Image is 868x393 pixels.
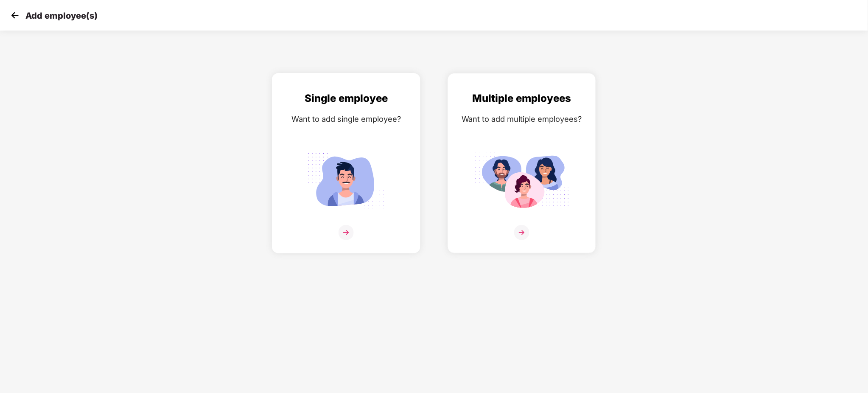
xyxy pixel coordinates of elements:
[299,148,394,214] img: svg+xml;base64,PHN2ZyB4bWxucz0iaHR0cDovL3d3dy53My5vcmcvMjAwMC9zdmciIGlkPSJTaW5nbGVfZW1wbG95ZWUiIH...
[456,113,587,125] div: Want to add multiple employees?
[514,225,529,240] img: svg+xml;base64,PHN2ZyB4bWxucz0iaHR0cDovL3d3dy53My5vcmcvMjAwMC9zdmciIHdpZHRoPSIzNiIgaGVpZ2h0PSIzNi...
[474,148,569,214] img: svg+xml;base64,PHN2ZyB4bWxucz0iaHR0cDovL3d3dy53My5vcmcvMjAwMC9zdmciIGlkPSJNdWx0aXBsZV9lbXBsb3llZS...
[281,113,412,125] div: Want to add single employee?
[25,11,98,21] p: Add employee(s)
[456,90,587,107] div: Multiple employees
[281,90,412,107] div: Single employee
[339,225,354,240] img: svg+xml;base64,PHN2ZyB4bWxucz0iaHR0cDovL3d3dy53My5vcmcvMjAwMC9zdmciIHdpZHRoPSIzNiIgaGVpZ2h0PSIzNi...
[8,9,21,22] img: svg+xml;base64,PHN2ZyB4bWxucz0iaHR0cDovL3d3dy53My5vcmcvMjAwMC9zdmciIHdpZHRoPSIzMCIgaGVpZ2h0PSIzMC...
